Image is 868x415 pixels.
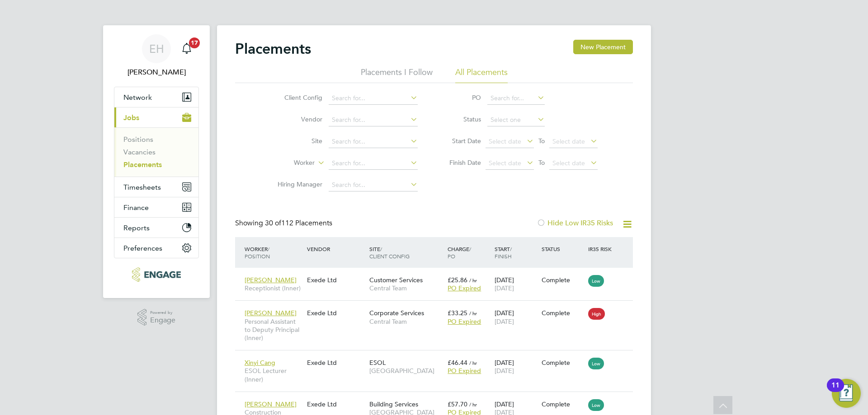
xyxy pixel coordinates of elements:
[542,400,584,408] div: Complete
[537,219,613,228] label: Hide Low IR35 Risks
[448,400,467,408] span: £57.70
[305,304,367,322] div: Exede Ltd
[114,87,198,107] button: Network
[265,219,332,228] span: 112 Placements
[367,241,445,264] div: Site
[469,310,477,317] span: / hr
[305,241,367,257] div: Vendor
[245,245,270,260] span: / Position
[552,159,585,167] span: Select date
[448,367,481,375] span: PO Expired
[245,284,302,292] span: Receptionist (Inner)
[270,137,322,145] label: Site
[123,224,150,232] span: Reports
[369,276,423,284] span: Customer Services
[542,276,584,284] div: Complete
[536,157,547,168] span: To
[489,137,521,145] span: Select date
[469,359,477,366] span: / hr
[440,115,481,123] label: Status
[245,367,302,383] span: ESOL Lecturer (Inner)
[114,218,198,238] button: Reports
[487,92,545,105] input: Search for...
[242,271,633,279] a: [PERSON_NAME]Receptionist (Inner)Exede LtdCustomer ServicesCentral Team£25.86 / hrPO Expired[DATE...
[588,308,605,320] span: High
[329,157,418,170] input: Search for...
[469,401,477,408] span: / hr
[245,276,297,284] span: [PERSON_NAME]
[440,137,481,145] label: Start Date
[448,245,471,260] span: / PO
[369,400,418,408] span: Building Services
[542,359,584,367] div: Complete
[495,367,514,375] span: [DATE]
[448,284,481,292] span: PO Expired
[270,115,322,123] label: Vendor
[369,317,443,326] span: Central Team
[242,354,633,361] a: Xinyi CangESOL Lecturer (Inner)Exede LtdESOL[GEOGRAPHIC_DATA]£46.44 / hrPO Expired[DATE][DATE]Com...
[305,396,367,413] div: Exede Ltd
[573,40,633,54] button: New Placement
[329,179,418,191] input: Search for...
[448,317,481,326] span: PO Expired
[114,267,199,282] a: Go to home page
[305,271,367,289] div: Exede Ltd
[114,107,198,127] button: Jobs
[369,284,443,292] span: Central Team
[369,367,443,375] span: [GEOGRAPHIC_DATA]
[245,317,302,342] span: Personal Assistant to Deputy Principal (Inner)
[495,317,514,326] span: [DATE]
[448,276,467,284] span: £25.86
[448,359,467,367] span: £46.44
[123,183,161,191] span: Timesheets
[265,219,281,228] span: 30 of
[103,25,210,298] nav: Main navigation
[588,275,604,287] span: Low
[588,358,604,369] span: Low
[123,93,152,102] span: Network
[245,359,275,367] span: Xinyi Cang
[552,137,585,145] span: Select date
[137,309,176,326] a: Powered byEngage
[445,241,492,264] div: Charge
[114,127,198,177] div: Jobs
[448,309,467,317] span: £33.25
[369,309,424,317] span: Corporate Services
[189,37,200,48] span: 17
[123,148,156,156] a: Vacancies
[235,219,334,228] div: Showing
[114,67,199,78] span: Ella Hales
[329,92,418,105] input: Search for...
[245,400,297,408] span: [PERSON_NAME]
[588,399,604,411] span: Low
[329,114,418,126] input: Search for...
[245,309,297,317] span: [PERSON_NAME]
[123,203,149,212] span: Finance
[150,317,175,324] span: Engage
[270,93,322,102] label: Client Config
[123,113,139,122] span: Jobs
[114,238,198,258] button: Preferences
[440,93,481,102] label: PO
[132,267,180,282] img: xede-logo-retina.png
[495,245,512,260] span: / Finish
[487,114,545,126] input: Select one
[305,354,367,371] div: Exede Ltd
[455,67,508,83] li: All Placements
[329,135,418,148] input: Search for...
[270,180,322,188] label: Hiring Manager
[235,40,311,58] h2: Placements
[832,379,861,408] button: Open Resource Center, 11 new notifications
[123,160,162,169] a: Placements
[469,277,477,284] span: / hr
[536,135,547,147] span: To
[492,271,539,297] div: [DATE]
[369,245,410,260] span: / Client Config
[149,43,164,55] span: EH
[123,244,162,252] span: Preferences
[178,34,196,63] a: 17
[440,159,481,167] label: Finish Date
[242,304,633,312] a: [PERSON_NAME]Personal Assistant to Deputy Principal (Inner)Exede LtdCorporate ServicesCentral Tea...
[114,177,198,197] button: Timesheets
[586,241,617,257] div: IR35 Risk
